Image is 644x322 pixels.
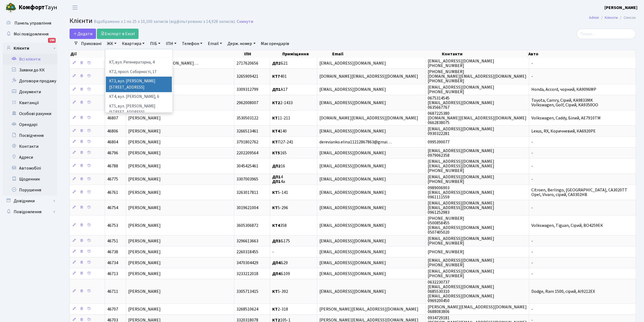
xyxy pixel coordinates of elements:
span: 46775 [107,176,118,182]
button: Переключити навігацію [68,3,82,12]
a: Договори продажу [3,76,57,86]
span: Б21 [272,60,288,66]
span: - [531,60,533,66]
span: [EMAIL_ADDRESS][DOMAIN_NAME] [319,150,386,156]
li: КТ4, вул. [PERSON_NAME], 6 [106,92,172,102]
span: - [531,271,533,277]
span: derevianko.elina11212867863@gmai… [319,139,392,145]
span: [PERSON_NAME] [128,115,161,121]
a: Мої повідомлення194 [3,29,57,40]
span: 11-211 [272,115,290,121]
a: Квартира [120,39,147,48]
span: [EMAIL_ADDRESS][DOMAIN_NAME] [319,238,386,244]
span: 5-392 [272,288,288,294]
span: Volkswagen, Caddy, Білий, AE7910TM [531,115,601,121]
span: - [531,205,533,211]
span: 46761 [107,189,118,195]
a: Телефон [180,39,205,48]
a: Панель управління [3,18,57,29]
span: 46734 [107,260,118,266]
span: [PHONE_NUMBER] [DOMAIN_NAME][EMAIL_ADDRESS][DOMAIN_NAME] [PHONE_NUMBER] [428,69,526,84]
a: Орендарі [3,119,57,130]
span: [PERSON_NAME] [128,139,161,145]
span: [DOMAIN_NAME][EMAIL_ADDRESS][DOMAIN_NAME] [319,115,418,121]
th: Дії [70,50,105,58]
span: 2202209564 [236,150,258,156]
span: - [531,260,533,266]
a: Документи [3,86,57,97]
b: КТ4 [272,128,280,134]
span: 3019621004 [236,205,258,211]
span: [EMAIL_ADDRESS][DOMAIN_NAME] [EMAIL_ADDRESS][DOMAIN_NAME] [PHONE_NUMBER] [428,158,494,174]
span: [DOMAIN_NAME][EMAIL_ADDRESS][DOMAIN_NAME] [319,73,418,79]
a: Експорт в Excel [97,29,139,39]
span: [PERSON_NAME] [128,271,161,277]
span: Таун [19,3,57,12]
a: ЖК [105,39,119,48]
span: 401 [272,73,287,79]
span: [EMAIL_ADDRESS][DOMAIN_NAME] [319,189,386,195]
b: ДП2 [272,163,281,169]
span: - [531,150,533,156]
a: Додати [70,29,96,39]
span: 3305713415 [236,288,258,294]
span: - [531,238,533,244]
span: [EMAIL_ADDRESS][DOMAIN_NAME] [PHONE_NUMBER] [428,236,494,246]
a: Клієнти [3,43,57,54]
span: [EMAIL_ADDRESS][DOMAIN_NAME] [319,128,386,134]
b: КТ [272,115,278,121]
b: ДП4 [272,271,281,277]
span: 3266513461 [236,128,258,134]
b: ДП1 [272,87,281,93]
span: [EMAIL_ADDRESS][DOMAIN_NAME] [PHONE_NUMBER] [428,257,494,268]
a: Приховані [79,39,104,48]
span: 3791802762 [236,139,258,145]
a: Особові рахунки [3,108,57,119]
span: Honda, Accord, чорний, КА9096МР [531,87,596,93]
th: Контакти [441,50,528,58]
li: КТ2, просп. Соборності, 17 [106,67,172,77]
span: 46804 [107,139,118,145]
span: 140 [272,128,287,134]
span: Б29 [272,260,288,266]
span: [PERSON_NAME] [128,189,161,195]
span: [EMAIL_ADDRESS][DOMAIN_NAME] [PHONE_NUMBER] [428,174,494,185]
span: [EMAIL_ADDRESS][DOMAIN_NAME] [319,205,386,211]
a: Admin [589,15,599,20]
span: 46788 [107,163,118,169]
span: [EMAIL_ADDRESS][DOMAIN_NAME] 0979062358 [428,148,494,158]
span: [EMAIL_ADDRESS][DOMAIN_NAME] [319,222,386,228]
span: Lexus, RX, Коричневий, КА6920РЕ [531,128,596,134]
a: Email [206,39,224,48]
span: 46751 [107,238,118,244]
b: КТ [272,205,278,211]
span: 4 4а [272,174,285,185]
th: Авто [528,50,636,58]
span: 3296613663 [236,238,258,244]
span: - [531,163,533,169]
th: Email [332,50,441,58]
span: 5-296 [272,205,288,211]
span: 46754 [107,205,118,211]
a: Контакти [3,141,57,152]
span: [PERSON_NAME] [128,249,161,255]
span: 3530503122 [236,115,258,121]
span: Dodge, Ram 1500, сірий, AI9212EX [531,288,595,294]
span: Панель управління [14,20,51,26]
span: Клієнти [70,16,92,26]
span: [PERSON_NAME] [128,176,161,182]
a: Клієнти [605,15,618,20]
span: Додати [73,31,92,37]
a: [PERSON_NAME] [604,4,637,11]
span: [EMAIL_ADDRESS][DOMAIN_NAME] [319,176,386,182]
b: ДП1 [272,179,281,185]
b: КТ [272,306,278,312]
span: [EMAIL_ADDRESS][DOMAIN_NAME] [319,163,386,169]
span: Б175 [272,238,290,244]
span: 3265909421 [236,73,258,79]
span: [PERSON_NAME] [128,128,161,134]
a: ІПН [164,39,179,48]
span: - [531,249,533,255]
span: 3307003965 [236,176,258,182]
